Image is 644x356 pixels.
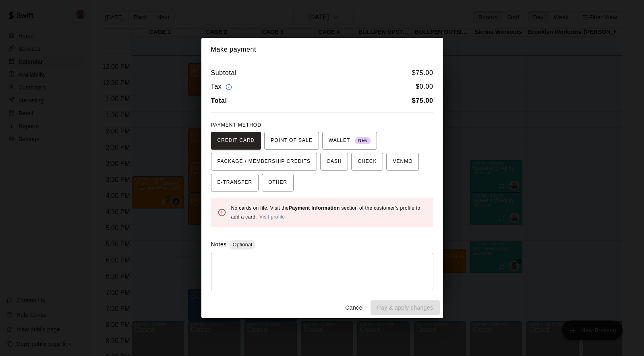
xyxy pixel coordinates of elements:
[329,134,371,147] span: WALLET
[211,174,259,192] button: E-TRANSFER
[211,81,234,92] h6: Tax
[217,155,311,168] span: PACKAGE / MEMBERSHIP CREDITS
[412,68,433,78] h6: $ 75.00
[289,205,340,211] b: Payment Information
[217,176,253,189] span: E-TRANSFER
[259,214,285,220] a: Visit profile
[268,176,287,189] span: OTHER
[412,97,433,104] b: $ 75.00
[271,134,312,147] span: POINT OF SALE
[264,132,319,150] button: POINT OF SALE
[358,155,377,168] span: CHECK
[342,300,367,315] button: Cancel
[327,155,342,168] span: CASH
[211,122,261,128] span: PAYMENT METHOD
[211,241,227,248] label: Notes
[320,153,348,171] button: CASH
[393,155,412,168] span: VENMO
[211,153,317,171] button: PACKAGE / MEMBERSHIP CREDITS
[416,81,433,92] h6: $ 0.00
[231,205,420,220] span: No cards on file. Visit the section of the customer's profile to add a card.
[355,135,371,146] span: New
[351,153,383,171] button: CHECK
[211,97,227,104] b: Total
[386,153,419,171] button: VENMO
[211,68,237,78] h6: Subtotal
[229,241,255,248] span: Optional
[201,38,443,61] h2: Make payment
[211,132,261,150] button: CREDIT CARD
[322,132,377,150] button: WALLET New
[217,134,255,147] span: CREDIT CARD
[262,174,294,192] button: OTHER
